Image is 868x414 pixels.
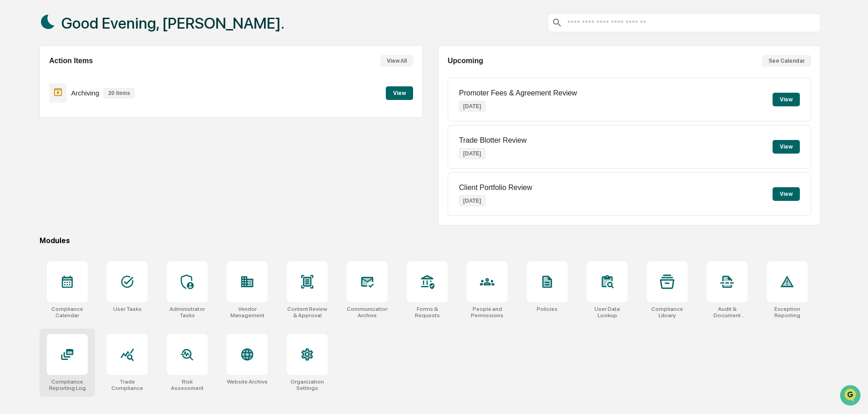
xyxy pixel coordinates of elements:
[448,57,483,65] h2: Upcoming
[5,128,61,145] a: 🔎Data Lookup
[467,306,508,319] div: People and Permissions
[64,154,110,161] a: Powered byPylon
[9,70,25,86] img: 1746055101610-c473b297-6a78-478c-a979-82029cc54cd1
[31,70,149,79] div: Start new chat
[47,379,88,391] div: Compliance Reporting Log
[347,306,388,319] div: Communications Archive
[167,379,208,391] div: Risk Assessment
[773,93,800,106] button: View
[49,57,93,65] h2: Action Items
[537,306,558,312] div: Policies
[18,132,57,141] span: Data Lookup
[62,111,116,127] a: 🗄️Attestations
[9,115,16,123] div: 🖐️
[9,133,16,140] div: 🔎
[107,379,148,391] div: Trade Compliance
[459,89,577,97] p: Promoter Fees & Agreement Review
[773,140,800,154] button: View
[407,306,448,319] div: Forms & Requests
[104,88,135,98] p: 20 items
[707,306,748,319] div: Audit & Document Logs
[90,154,110,161] span: Pylon
[66,115,73,123] div: 🗄️
[386,86,413,100] button: View
[459,195,485,206] p: [DATE]
[31,79,115,86] div: We're available if you need us!
[75,115,113,124] span: Attestations
[459,148,485,159] p: [DATE]
[287,306,328,319] div: Content Review & Approval
[459,184,532,192] p: Client Portfolio Review
[587,306,628,319] div: User Data Lookup
[227,379,268,385] div: Website Archive
[647,306,688,319] div: Compliance Library
[767,306,808,319] div: Exception Reporting
[459,136,527,145] p: Trade Blotter Review
[47,306,88,319] div: Compliance Calendar
[287,379,328,391] div: Organization Settings
[227,306,268,319] div: Vendor Management
[40,236,821,245] div: Modules
[167,306,208,319] div: Administrator Tasks
[61,14,284,32] h1: Good Evening, [PERSON_NAME].
[386,88,413,97] a: View
[839,384,863,409] iframe: Open customer support
[71,89,100,97] p: Archiving
[18,115,59,124] span: Preclearance
[9,19,165,34] p: How can we help?
[773,187,800,201] button: View
[155,72,165,83] button: Start new chat
[113,306,142,312] div: User Tasks
[380,55,413,67] button: View All
[762,55,811,67] button: See Calendar
[459,101,485,112] p: [DATE]
[5,111,62,127] a: 🖐️Preclearance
